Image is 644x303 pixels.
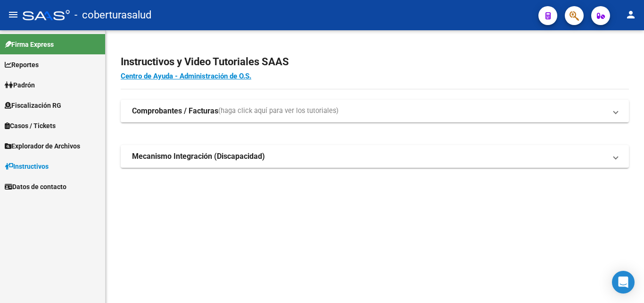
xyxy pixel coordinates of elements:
mat-expansion-panel-header: Mecanismo Integración (Discapacidad) [121,145,629,168]
mat-icon: menu [8,9,19,20]
span: Casos / Tickets [5,121,56,131]
div: Open Intercom Messenger [612,271,635,294]
mat-expansion-panel-header: Comprobantes / Facturas(haga click aquí para ver los tutoriales) [121,100,629,122]
h2: Instructivos y Video Tutoriales SAAS [121,53,629,71]
span: Padrón [5,80,35,90]
strong: Mecanismo Integración (Discapacidad) [132,151,265,162]
span: - coberturasalud [74,5,151,26]
a: Centro de Ayuda - Administración de O.S. [121,72,251,80]
span: Fiscalización RG [5,100,61,111]
span: Datos de contacto [5,182,66,192]
span: Reportes [5,60,39,70]
mat-icon: person [625,9,636,20]
span: Firma Express [5,39,54,50]
span: Explorador de Archivos [5,141,80,151]
span: Instructivos [5,161,49,172]
strong: Comprobantes / Facturas [132,106,218,116]
span: (haga click aquí para ver los tutoriales) [218,106,339,116]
